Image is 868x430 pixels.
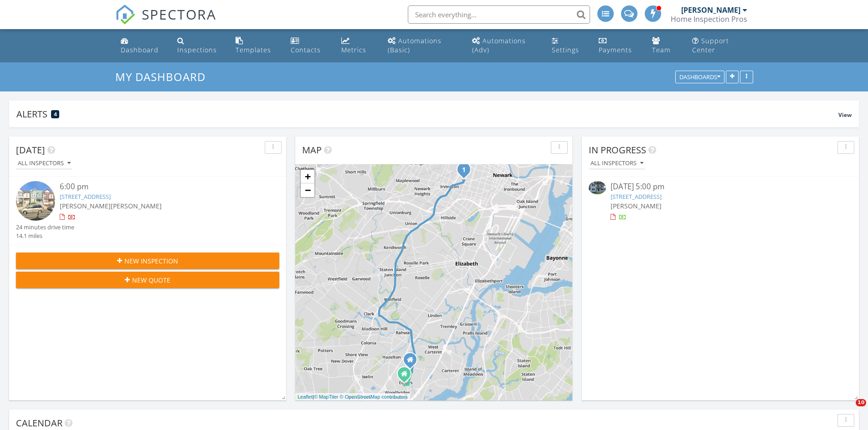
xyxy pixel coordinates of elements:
[675,71,724,84] button: Dashboards
[236,46,271,54] div: Templates
[589,181,852,222] a: [DATE] 5:00 pm [STREET_ADDRESS] [PERSON_NAME]
[472,36,526,54] div: Automations (Adv)
[302,144,322,156] span: Map
[16,181,279,240] a: 6:00 pm [STREET_ADDRESS] [PERSON_NAME][PERSON_NAME] 24 minutes drive time 14.1 miles
[124,256,178,266] span: New Inspection
[16,417,62,429] span: Calendar
[60,192,111,201] a: [STREET_ADDRESS]
[16,253,279,269] button: New Inspection
[16,272,279,288] button: New Quote
[595,33,641,59] a: Payments
[115,5,135,25] img: The Best Home Inspection Software - Spectora
[232,33,279,59] a: Templates
[688,33,751,59] a: Support Center
[589,144,646,156] span: In Progress
[410,359,416,365] div: 30 Yale Avenue, Avenel NJ 07001
[115,69,213,84] a: My Dashboard
[174,33,225,59] a: Inspections
[142,5,216,24] span: SPECTORA
[548,33,587,59] a: Settings
[287,33,330,59] a: Contacts
[408,5,590,24] input: Search everything...
[18,160,71,167] div: All Inspectors
[16,108,838,120] div: Alerts
[301,170,314,183] a: Zoom in
[177,46,217,54] div: Inspections
[16,223,74,232] div: 24 minutes drive time
[16,144,45,156] span: [DATE]
[611,192,662,201] a: [STREET_ADDRESS]
[16,232,74,240] div: 14.1 miles
[132,275,170,285] span: New Quote
[591,160,643,167] div: All Inspectors
[837,399,859,421] iframe: Intercom live chat
[301,183,314,197] a: Zoom out
[111,202,162,210] span: [PERSON_NAME]
[298,394,313,400] a: Leaflet
[60,202,111,210] span: [PERSON_NAME]
[611,202,662,210] span: [PERSON_NAME]
[681,5,740,15] div: [PERSON_NAME]
[652,46,671,54] div: Team
[611,181,830,192] div: [DATE] 5:00 pm
[16,181,55,220] img: streetview
[115,12,216,31] a: SPECTORA
[599,46,632,54] div: Payments
[314,394,339,400] a: © MapTiler
[291,46,321,54] div: Contacts
[589,157,645,170] button: All Inspectors
[464,169,469,175] div: 727 S 20th St, Newark, NJ 07103
[117,33,167,59] a: Dashboard
[404,374,410,379] div: 154 Schoder Ave, Woodbridge Township NJ 07095
[54,111,57,117] span: 4
[679,74,720,81] div: Dashboards
[121,46,159,54] div: Dashboard
[648,33,681,59] a: Team
[338,33,377,59] a: Metrics
[462,167,466,173] i: 1
[388,36,442,54] div: Automations (Basic)
[340,394,408,400] a: © OpenStreetMap contributors
[671,15,747,24] div: Home Inspection Pros
[468,33,541,59] a: Automations (Advanced)
[838,111,852,119] span: View
[16,157,72,170] button: All Inspectors
[856,399,866,406] span: 10
[589,181,606,194] img: 9352317%2Fcover_photos%2Fuve28FRb2H6GwOd9ElJZ%2Fsmall.jpg
[341,46,366,54] div: Metrics
[384,33,461,59] a: Automations (Basic)
[692,36,729,54] div: Support Center
[60,181,257,192] div: 6:00 pm
[295,393,410,401] div: |
[552,46,579,54] div: Settings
